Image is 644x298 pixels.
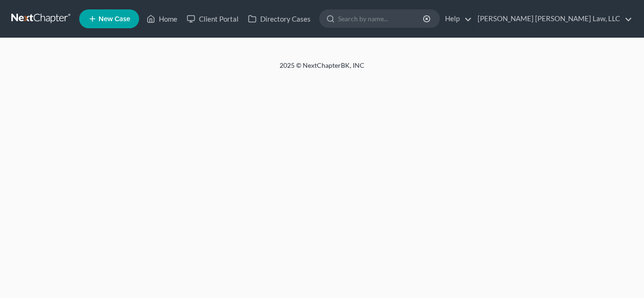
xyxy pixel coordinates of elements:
[440,10,472,27] a: Help
[182,10,243,27] a: Client Portal
[473,10,632,27] a: [PERSON_NAME] [PERSON_NAME] Law, LLC
[338,10,424,27] input: Search by name...
[243,10,315,27] a: Directory Cases
[142,10,182,27] a: Home
[53,61,591,78] div: 2025 © NextChapterBK, INC
[99,16,130,23] span: New Case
